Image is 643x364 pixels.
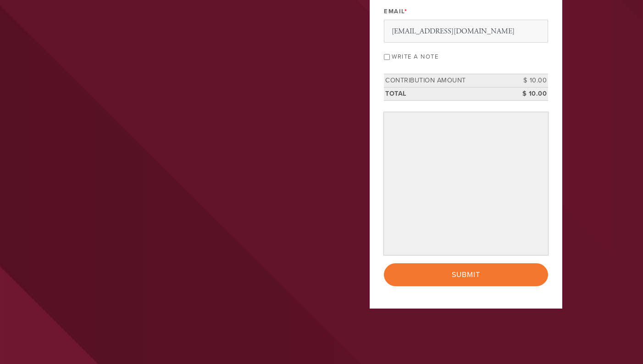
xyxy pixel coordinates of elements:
label: Email [384,7,407,16]
input: Submit [384,263,548,286]
td: Total [384,87,507,100]
td: $ 10.00 [507,87,548,100]
td: $ 10.00 [507,74,548,87]
td: Contribution Amount [384,74,507,87]
iframe: Secure payment input frame [386,114,546,253]
label: Write a note [392,53,438,60]
span: This field is required. [405,8,408,15]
